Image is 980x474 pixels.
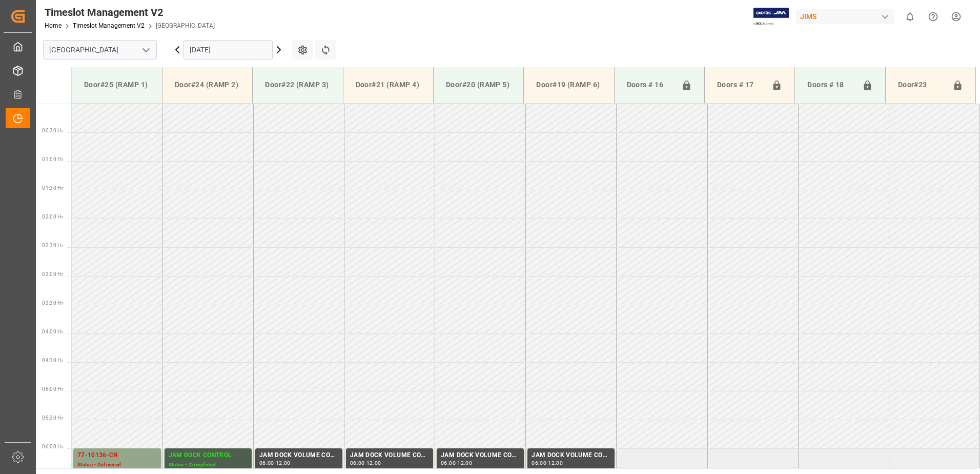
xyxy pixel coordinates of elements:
[77,450,157,461] div: 77-10136-CN
[42,386,63,392] span: 05:00 Hr
[441,461,456,465] div: 06:00
[350,461,365,465] div: 06:00
[456,461,457,465] div: -
[42,243,63,248] span: 02:30 Hr
[796,7,899,26] button: JIMS
[259,461,274,465] div: 06:00
[259,450,338,461] div: JAM DOCK VOLUME CONTROL
[42,185,63,191] span: 01:30 Hr
[80,75,154,94] div: Door#25 (RAMP 1)
[43,40,157,60] input: Type to search/select
[73,22,145,29] a: Timeslot Management V2
[169,450,248,461] div: JAM DOCK CONTROL
[457,461,472,465] div: 12:00
[548,461,563,465] div: 12:00
[42,156,63,162] span: 01:00 Hr
[77,461,157,469] div: Status - Delivered
[713,75,767,95] div: Doors # 17
[366,461,381,465] div: 12:00
[546,461,548,465] div: -
[753,8,789,26] img: Exertis%20JAM%20-%20Email%20Logo.jpg_1722504956.jpg
[350,450,429,461] div: JAM DOCK VOLUME CONTROL
[894,75,948,95] div: Door#23
[899,5,922,28] button: show 0 new notifications
[45,5,215,20] div: Timeslot Management V2
[42,214,63,220] span: 02:00 Hr
[183,40,273,60] input: DD.MM.YYYY
[796,9,894,24] div: JIMS
[365,461,366,465] div: -
[532,450,610,461] div: JAM DOCK VOLUME CONTROL
[441,450,520,461] div: JAM DOCK VOLUME CONTROL
[42,128,63,133] span: 00:30 Hr
[352,75,425,94] div: Door#21 (RAMP 4)
[442,75,515,94] div: Door#20 (RAMP 5)
[261,75,334,94] div: Door#22 (RAMP 3)
[274,461,276,465] div: -
[803,75,857,95] div: Doors # 18
[532,461,546,465] div: 06:00
[276,461,291,465] div: 12:00
[42,300,63,306] span: 03:30 Hr
[171,75,244,94] div: Door#24 (RAMP 2)
[42,415,63,421] span: 05:30 Hr
[45,22,62,29] a: Home
[169,461,248,469] div: Status - Completed
[532,75,605,94] div: Door#19 (RAMP 6)
[922,5,945,28] button: Help Center
[42,358,63,363] span: 04:30 Hr
[42,329,63,334] span: 04:00 Hr
[42,444,63,449] span: 06:00 Hr
[42,271,63,277] span: 03:00 Hr
[138,42,153,58] button: open menu
[623,75,677,95] div: Doors # 16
